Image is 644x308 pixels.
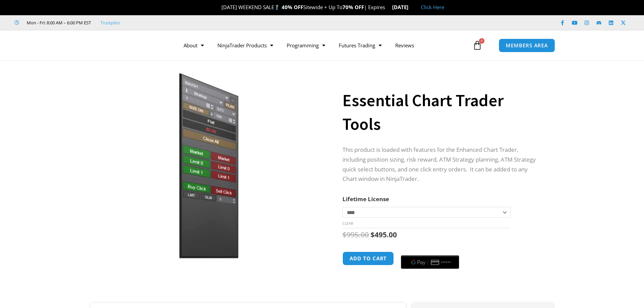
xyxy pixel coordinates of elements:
h1: Essential Chart Trader Tools [342,89,540,136]
button: Buy with GPay [401,255,459,269]
a: Reviews [388,38,421,53]
span: MEMBERS AREA [506,43,548,48]
span: $ [342,230,347,239]
a: Programming [280,38,332,53]
img: 🏭 [409,5,414,10]
a: 0 [462,35,492,55]
img: ⌛ [385,5,390,10]
label: Lifetime License [342,195,389,203]
strong: [DATE] [392,4,414,10]
p: This product is loaded with features for the Enhanced Chart Trader, including position sizing, ri... [342,145,540,184]
img: 🎉 [216,5,221,10]
iframe: Secure payment input frame [400,251,460,251]
bdi: 995.00 [342,230,369,239]
a: MEMBERS AREA [499,39,555,52]
a: NinjaTrader Products [211,38,280,53]
a: Click Here [421,4,444,10]
span: Mon - Fri: 8:00 AM – 6:00 PM EST [25,19,91,27]
a: Trustpilot [100,19,120,27]
button: Add to cart [342,252,394,265]
img: LogoAI | Affordable Indicators – NinjaTrader [80,33,152,57]
img: Essential Chart Trader Tools [100,72,317,259]
a: Futures Trading [332,38,388,53]
img: 🏌️‍♂️ [275,5,280,10]
text: •••••• [441,260,451,265]
span: $ [371,230,375,239]
span: 0 [479,38,484,44]
strong: 70% OFF [342,4,364,10]
nav: Menu [177,38,471,53]
span: [DATE] WEEKEND SALE Sitewide + Up To | Expires [214,4,392,10]
a: Clear options [342,221,353,226]
bdi: 495.00 [371,230,397,239]
a: About [177,38,211,53]
strong: 40% OFF [282,4,303,10]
